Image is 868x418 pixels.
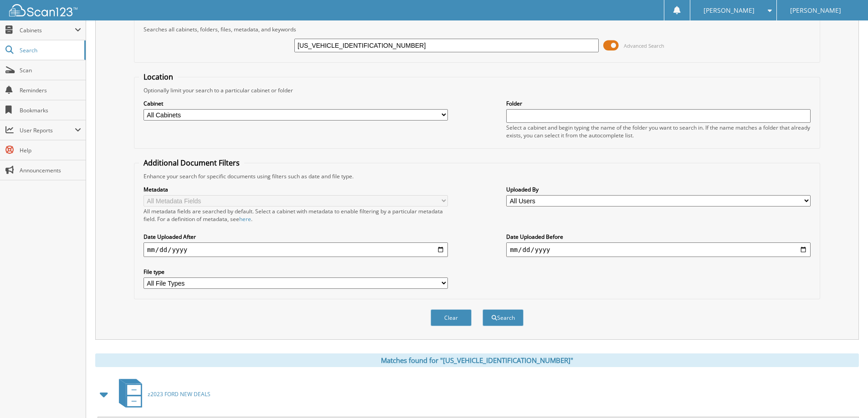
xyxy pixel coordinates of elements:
[506,100,811,107] label: Folder
[431,309,472,326] button: Clear
[139,172,815,180] div: Enhance your search for specific documents using filters such as date and file type.
[144,207,448,223] div: All metadata fields are searched by default. Select a cabinet with metadata to enable filtering b...
[506,233,811,241] label: Date Uploaded Before
[20,66,81,74] span: Scan
[9,4,77,16] img: scan123-logo-white.svg
[20,86,81,94] span: Reminders
[20,106,81,114] span: Bookmarks
[20,26,75,34] span: Cabinets
[20,166,81,174] span: Announcements
[20,146,81,154] span: Help
[822,374,868,418] iframe: Chat Widget
[113,376,211,412] a: z2023 FORD NEW DEALS
[790,8,841,13] span: [PERSON_NAME]
[139,158,244,168] legend: Additional Document Filters
[239,215,251,223] a: here
[144,233,448,241] label: Date Uploaded After
[148,390,211,398] span: z2023 FORD NEW DEALS
[95,353,859,367] div: Matches found for "[US_VEHICLE_IDENTIFICATION_NUMBER]"
[506,186,811,193] label: Uploaded By
[139,25,815,33] div: Searches all cabinets, folders, files, metadata, and keywords
[506,242,811,257] input: end
[704,8,755,13] span: [PERSON_NAME]
[139,86,815,94] div: Optionally limit your search to a particular cabinet or folder
[483,309,524,326] button: Search
[624,42,664,49] span: Advanced Search
[506,124,811,139] div: Select a cabinet and begin typing the name of the folder you want to search in. If the name match...
[144,186,448,193] label: Metadata
[144,268,448,276] label: File type
[144,100,448,107] label: Cabinet
[20,46,80,54] span: Search
[139,72,178,82] legend: Location
[144,242,448,257] input: start
[20,126,75,134] span: User Reports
